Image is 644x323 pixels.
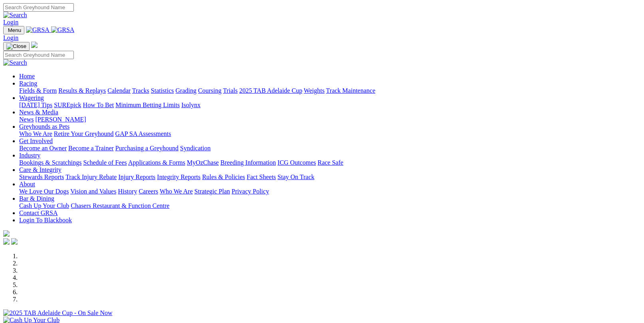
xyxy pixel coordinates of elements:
a: Calendar [107,87,131,94]
a: Applications & Forms [128,159,185,166]
img: GRSA [51,26,75,34]
div: Industry [19,159,641,166]
a: Syndication [180,145,210,152]
img: Close [6,43,26,50]
a: 2025 TAB Adelaide Cup [239,87,302,94]
a: Strategic Plan [194,188,230,195]
div: Greyhounds as Pets [19,130,641,138]
a: Cash Up Your Club [19,202,69,209]
input: Search [3,51,74,59]
div: About [19,188,641,195]
a: History [118,188,137,195]
a: Become a Trainer [68,145,114,152]
a: Get Involved [19,138,53,144]
a: Fact Sheets [247,173,276,180]
a: Who We Are [160,188,193,195]
a: Minimum Betting Limits [115,102,180,108]
a: Track Maintenance [326,87,375,94]
a: [DATE] Tips [19,102,52,108]
a: Greyhounds as Pets [19,123,69,130]
a: Schedule of Fees [83,159,127,166]
a: Login To Blackbook [19,217,72,223]
a: Coursing [198,87,222,94]
a: Chasers Restaurant & Function Centre [71,202,169,209]
a: Rules & Policies [202,173,245,180]
div: Get Involved [19,145,641,152]
a: Vision and Values [70,188,116,195]
a: How To Bet [83,102,114,108]
a: Wagering [19,94,44,101]
div: Racing [19,87,641,94]
a: News & Media [19,109,58,116]
a: Racing [19,80,37,87]
button: Toggle navigation [3,42,30,51]
a: SUREpick [54,102,81,108]
a: MyOzChase [187,159,219,166]
img: logo-grsa-white.png [31,42,38,48]
a: Care & Integrity [19,166,61,173]
a: Bar & Dining [19,195,54,202]
img: Search [3,59,27,66]
a: Contact GRSA [19,209,57,216]
a: Login [3,34,18,41]
input: Search [3,3,74,12]
a: ICG Outcomes [277,159,316,166]
img: GRSA [26,26,50,34]
img: Search [3,12,27,19]
a: Who We Are [19,130,52,137]
a: Integrity Reports [157,173,200,180]
a: Statistics [151,87,174,94]
a: Results & Replays [58,87,106,94]
a: Breeding Information [220,159,276,166]
img: logo-grsa-white.png [3,230,10,237]
a: Tracks [132,87,149,94]
a: Isolynx [181,102,200,108]
div: Bar & Dining [19,202,641,209]
img: facebook.svg [3,238,10,245]
a: About [19,181,35,187]
a: Stay On Track [277,173,314,180]
a: Login [3,19,18,26]
a: Careers [139,188,158,195]
a: Become an Owner [19,145,67,152]
a: Retire Your Greyhound [54,130,114,137]
div: Wagering [19,102,641,109]
a: Track Injury Rebate [65,173,117,180]
a: Privacy Policy [232,188,269,195]
a: Bookings & Scratchings [19,159,81,166]
a: [PERSON_NAME] [35,116,86,123]
a: Fields & Form [19,87,57,94]
a: Purchasing a Greyhound [115,145,178,152]
a: Grading [176,87,196,94]
button: Toggle navigation [3,26,24,34]
a: Stewards Reports [19,173,64,180]
a: News [19,116,34,123]
a: GAP SA Assessments [115,130,171,137]
img: twitter.svg [11,238,18,245]
div: News & Media [19,116,641,123]
a: Injury Reports [118,173,155,180]
img: 2025 TAB Adelaide Cup - On Sale Now [3,309,113,317]
a: Industry [19,152,40,159]
span: Menu [8,27,21,33]
a: Home [19,73,35,80]
a: Trials [223,87,238,94]
a: Weights [304,87,325,94]
div: Care & Integrity [19,173,641,181]
a: We Love Our Dogs [19,188,69,195]
a: Race Safe [317,159,343,166]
